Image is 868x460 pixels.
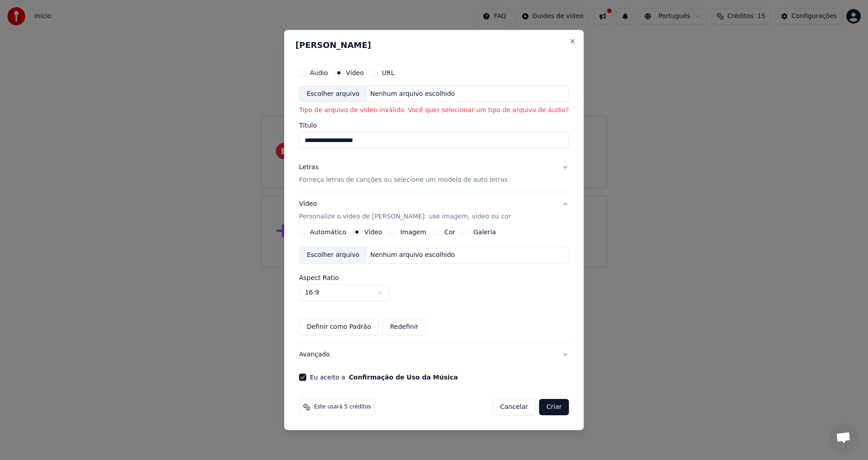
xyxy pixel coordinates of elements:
p: Personalize o vídeo de [PERSON_NAME]: use imagem, vídeo ou cor [299,212,511,221]
div: Vídeo [299,200,511,222]
label: Vídeo [364,229,382,235]
button: VídeoPersonalize o vídeo de [PERSON_NAME]: use imagem, vídeo ou cor [299,193,569,229]
p: Forneça letras de canções ou selecione um modelo de auto letras [299,176,507,185]
p: Tipo de arquivo de vídeo inválido. Você quer selecionar um tipo de arquivo de áudio? [299,106,569,115]
label: Vídeo [346,70,364,76]
div: VídeoPersonalize o vídeo de [PERSON_NAME]: use imagem, vídeo ou cor [299,228,569,342]
label: Eu aceito a [310,374,458,380]
button: LetrasForneça letras de canções ou selecione um modelo de auto letras [299,156,569,192]
h2: [PERSON_NAME] [295,41,572,49]
label: Aspect Ratio [299,275,569,281]
div: Letras [299,163,318,172]
button: Cancelar [492,399,536,415]
label: Título [299,123,569,129]
label: Imagem [400,229,426,235]
label: Cor [444,229,455,235]
div: Nenhum arquivo escolhido [367,90,458,99]
label: Automático [310,229,346,235]
button: Criar [539,399,569,415]
button: Redefinir [382,319,426,335]
div: Escolher arquivo [299,247,367,263]
label: Áudio [310,70,328,76]
span: Este usará 5 créditos [314,403,371,411]
label: Galeria [473,229,496,235]
button: Avançado [299,343,569,366]
button: Eu aceito a [349,374,458,380]
div: Escolher arquivo [299,86,367,102]
div: Nenhum arquivo escolhido [367,251,458,260]
button: Definir como Padrão [299,319,378,335]
label: URL [382,70,395,76]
